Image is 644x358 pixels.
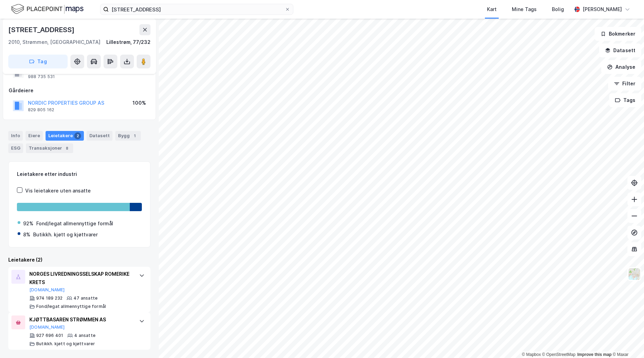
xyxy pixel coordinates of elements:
button: Analyse [601,60,641,74]
div: Info [8,131,23,141]
input: Søk på adresse, matrikkel, gårdeiere, leietakere eller personer [109,4,285,15]
div: 92% [23,219,33,228]
div: Leietakere [46,131,84,141]
div: Lillestrøm, 77/232 [106,38,150,46]
div: Bygg [115,131,141,141]
div: KJØTTBASAREN STRØMMEN AS [29,315,132,324]
div: NORGES LIVREDNINGSSELSKAP ROMERIKE KRETS [29,270,132,286]
div: Datasett [87,131,113,141]
a: OpenStreetMap [542,352,576,357]
div: 988 735 531 [28,74,55,79]
div: Transaksjoner [26,143,73,153]
button: Tags [609,93,641,107]
div: Butikkh. kjøtt og kjøttvarer [36,341,95,347]
div: Leietakere (2) [8,256,150,264]
div: 1 [131,132,138,139]
div: Gårdeiere [9,86,150,95]
div: 2 [74,132,81,139]
img: logo.f888ab2527a4732fd821a326f86c7f29.svg [11,3,84,15]
a: Mapbox [522,352,541,357]
div: Mine Tags [512,5,537,13]
button: Datasett [599,44,641,57]
div: Kart [487,5,497,13]
div: Fond/legat allmennyttige formål [36,304,106,309]
img: Z [628,267,641,281]
button: [DOMAIN_NAME] [29,287,65,293]
button: Bokmerker [595,27,641,41]
button: Filter [608,77,641,91]
div: [STREET_ADDRESS] [8,24,76,35]
div: 100% [133,99,146,107]
div: 974 189 232 [36,295,62,301]
div: Fond/legat allmennyttige formål [36,219,113,228]
div: 8 [64,145,70,152]
div: [PERSON_NAME] [583,5,622,13]
button: Tag [8,55,68,68]
div: 4 ansatte [74,333,96,338]
button: [DOMAIN_NAME] [29,324,65,330]
div: ESG [8,143,23,153]
div: Vis leietakere uten ansatte [25,187,91,195]
div: 47 ansatte [74,295,98,301]
iframe: Chat Widget [609,325,644,358]
div: Leietakere etter industri [17,170,142,178]
div: 8% [23,230,30,239]
div: Bolig [552,5,564,13]
div: Eiere [26,131,43,141]
div: Butikkh. kjøtt og kjøttvarer [33,230,98,239]
a: Improve this map [577,352,612,357]
div: 829 805 162 [28,107,54,113]
div: 2010, Strømmen, [GEOGRAPHIC_DATA] [8,38,100,46]
div: 927 696 401 [36,333,63,338]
